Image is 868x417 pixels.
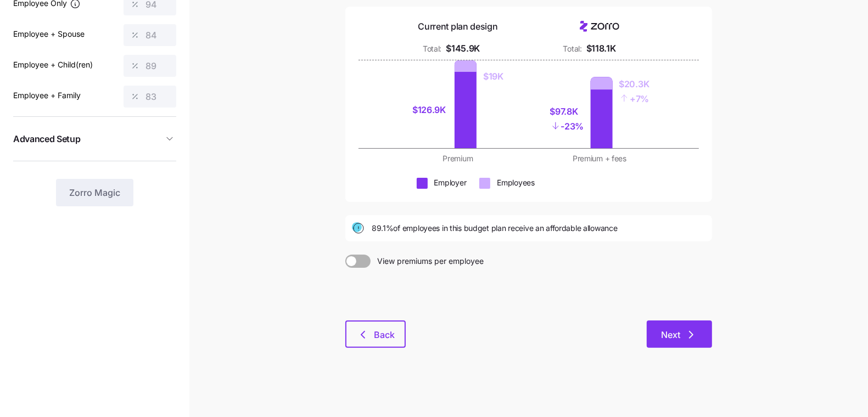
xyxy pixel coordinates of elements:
div: Premium [394,153,522,164]
button: Back [345,320,406,348]
div: Total: [423,43,441,54]
span: Back [374,328,395,341]
span: View premiums per employee [371,255,484,268]
label: Employee + Family [13,89,81,102]
span: 89.1% of employees in this budget plan receive an affordable allowance [372,223,618,234]
div: Employees [497,177,534,188]
div: Employer [434,177,467,188]
label: Employee + Child(ren) [13,59,93,71]
button: Zorro Magic [56,179,133,206]
span: Zorro Magic [69,186,120,199]
span: Next [661,328,680,341]
div: $118.1K [586,42,616,55]
button: Next [647,320,712,348]
div: + 7% [619,91,649,106]
label: Employee + Spouse [13,28,85,40]
div: $97.8K [550,105,584,119]
span: Advanced Setup [13,132,81,146]
div: - 23% [550,119,584,133]
div: Total: [563,43,582,54]
div: $20.3K [619,77,649,91]
div: $126.9K [412,103,448,117]
div: Premium + fees [535,153,664,164]
div: $145.9K [446,42,480,55]
div: Current plan design [418,20,498,33]
div: $19K [483,70,503,83]
button: Advanced Setup [13,126,176,153]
